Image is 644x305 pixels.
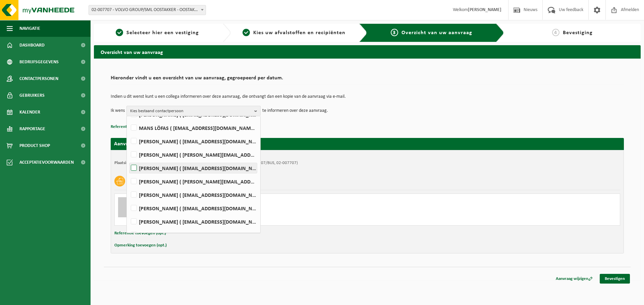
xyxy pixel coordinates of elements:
[130,106,252,116] span: Kies bestaand contactpersoon
[114,229,166,238] button: Referentie toevoegen (opt.)
[19,54,59,70] span: Bedrijfsgegevens
[145,208,394,213] div: Ophalen en plaatsen lege container
[19,154,74,171] span: Acceptatievoorwaarden
[111,94,624,99] p: Indien u dit wenst kunt u een collega informeren over deze aanvraag, die ontvangt dan een kopie v...
[19,137,50,154] span: Product Shop
[129,230,257,240] label: [PERSON_NAME] ( [EMAIL_ADDRESS][DOMAIN_NAME] )
[114,141,164,147] strong: Aanvraag voor [DATE]
[243,29,250,36] span: 2
[19,37,45,54] span: Dashboard
[19,104,40,121] span: Kalender
[234,29,354,37] a: 2Kies uw afvalstoffen en recipiënten
[600,274,630,284] a: Bevestigen
[129,190,257,200] label: [PERSON_NAME] ( [EMAIL_ADDRESS][DOMAIN_NAME] )
[563,30,593,35] span: Bevestiging
[89,5,206,15] span: 02-007707 - VOLVO GROUP/SML OOSTAKKER - OOSTAKKER
[468,7,501,12] strong: [PERSON_NAME]
[114,241,167,250] button: Opmerking toevoegen (opt.)
[111,75,624,84] h2: Hieronder vindt u een overzicht van uw aanvraag, gegroepeerd per datum.
[19,20,40,37] span: Navigatie
[129,123,257,133] label: MANS LÖFAS ( [EMAIL_ADDRESS][DOMAIN_NAME] )
[89,5,206,15] span: 02-007707 - VOLVO GROUP/SML OOSTAKKER - OOSTAKKER
[129,176,257,186] label: [PERSON_NAME] ( [PERSON_NAME][EMAIL_ADDRESS][DOMAIN_NAME] )
[551,274,598,284] a: Aanvraag wijzigen
[111,106,125,116] p: Ik wens
[97,29,217,37] a: 1Selecteer hier een vestiging
[19,87,45,104] span: Gebruikers
[253,30,345,35] span: Kies uw afvalstoffen en recipiënten
[129,203,257,213] label: [PERSON_NAME] ( [EMAIL_ADDRESS][DOMAIN_NAME] )
[126,30,199,35] span: Selecteer hier een vestiging
[114,161,144,165] strong: Plaatsingsadres:
[126,106,261,116] button: Kies bestaand contactpersoon
[401,30,472,35] span: Overzicht van uw aanvraag
[262,106,328,116] p: te informeren over deze aanvraag.
[19,121,45,137] span: Rapportage
[111,123,162,131] button: Referentie toevoegen (opt.)
[145,217,394,222] div: Aantal: 1
[129,136,257,146] label: [PERSON_NAME] ( [EMAIL_ADDRESS][DOMAIN_NAME] )
[129,163,257,173] label: [PERSON_NAME] ( [EMAIL_ADDRESS][DOMAIN_NAME] )
[391,29,398,36] span: 3
[19,70,58,87] span: Contactpersonen
[129,217,257,227] label: [PERSON_NAME] ( [EMAIL_ADDRESS][DOMAIN_NAME] )
[116,29,123,36] span: 1
[129,150,257,160] label: [PERSON_NAME] ( [PERSON_NAME][EMAIL_ADDRESS][DOMAIN_NAME] )
[94,45,641,58] h2: Overzicht van uw aanvraag
[552,29,559,36] span: 4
